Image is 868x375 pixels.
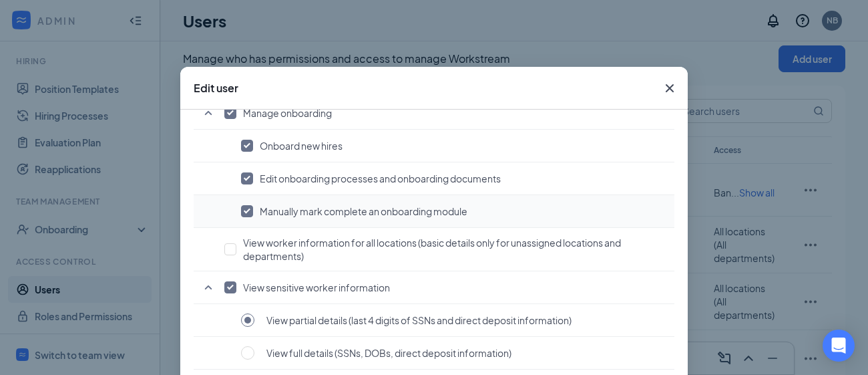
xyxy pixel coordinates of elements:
button: View partial details (last 4 digits of SSNs and direct deposit information) [241,313,668,328]
svg: SmallChevronUp [200,279,216,295]
button: Manually mark complete an onboarding module [241,205,668,218]
span: Onboard new hires [260,139,343,152]
div: Open Intercom Messenger [823,330,855,362]
button: Edit onboarding processes and onboarding documents [241,172,668,185]
button: View sensitive worker information [224,281,668,294]
span: View full details (SSNs, DOBs, direct deposit information) [266,346,511,360]
span: View sensitive worker information [243,281,390,294]
span: View worker information for all locations (basic details only for unassigned locations and depart... [243,236,668,263]
svg: Cross [662,80,678,96]
svg: SmallChevronUp [200,105,216,121]
button: Close [652,67,688,110]
span: Edit onboarding processes and onboarding documents [260,172,501,185]
button: Onboard new hires [241,139,668,152]
span: View partial details (last 4 digits of SSNs and direct deposit information) [266,314,572,327]
span: Manage onboarding [243,106,332,120]
button: View full details (SSNs, DOBs, direct deposit information) [241,346,668,360]
span: Manually mark complete an onboarding module [260,205,467,218]
button: View worker information for all locations (basic details only for unassigned locations and depart... [224,236,668,263]
button: Manage onboarding [224,106,668,120]
h3: Edit user [194,81,238,96]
